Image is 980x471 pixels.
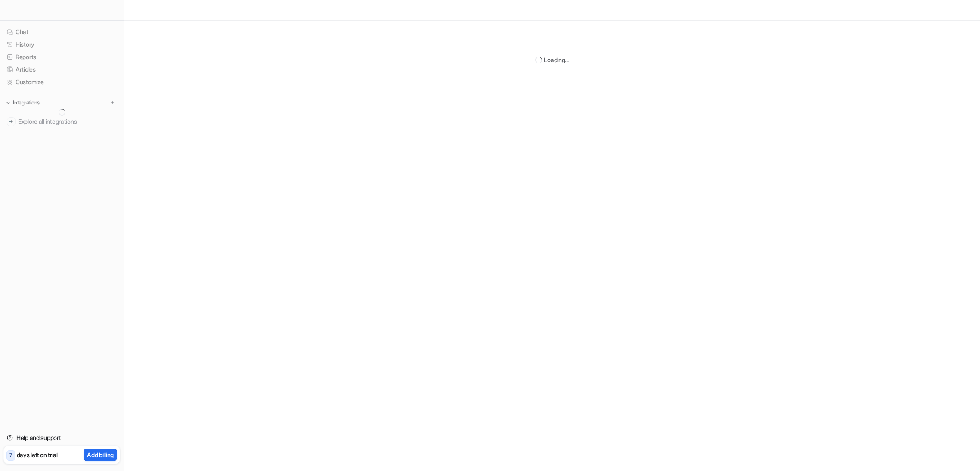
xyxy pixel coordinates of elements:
[7,117,16,126] img: explore all integrations
[84,449,117,461] button: Add billing
[18,115,117,129] span: Explore all integrations
[109,100,115,106] img: menu_add.svg
[9,452,12,459] p: 7
[13,99,40,106] p: Integrations
[3,116,120,128] a: Explore all integrations
[3,76,120,88] a: Customize
[5,100,11,106] img: expand menu
[87,450,114,459] p: Add billing
[3,98,42,107] button: Integrations
[3,38,120,50] a: History
[3,51,120,63] a: Reports
[3,26,120,38] a: Chat
[17,450,58,459] p: days left on trial
[544,55,568,64] div: Loading...
[3,432,120,444] a: Help and support
[3,63,120,75] a: Articles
